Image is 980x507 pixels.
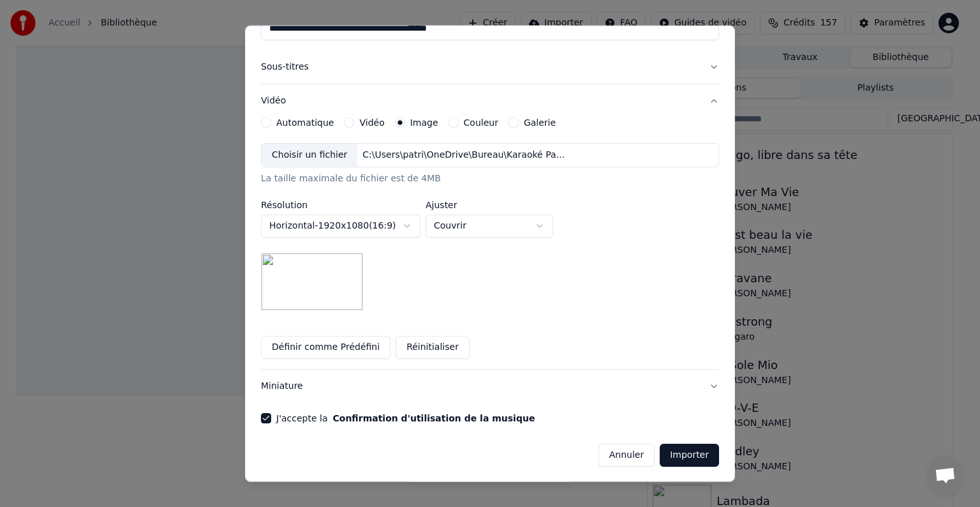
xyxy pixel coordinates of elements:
button: Miniature [261,370,719,403]
label: J'accepte la [276,414,535,423]
label: Ajuster [426,201,553,209]
label: Automatique [276,118,334,127]
label: Galerie [524,118,556,127]
button: Sous-titres [261,50,719,84]
label: Image [410,118,438,127]
button: Définir comme Prédéfini [261,336,390,359]
button: J'accepte la [332,414,535,423]
label: Couleur [464,118,498,127]
label: Vidéo [359,118,384,127]
button: Réinitialiser [396,336,470,359]
button: Importer [660,444,719,467]
div: Vidéo [261,117,719,369]
label: Résolution [261,201,420,209]
div: C:\Users\patri\OneDrive\Bureau\Karaoké Papy Music\Photo de Fond\[PERSON_NAME].png [357,149,574,162]
div: La taille maximale du fichier est de 4MB [261,172,719,185]
button: Vidéo [261,84,719,117]
div: Choisir un fichier [262,144,357,167]
button: Annuler [598,444,655,467]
